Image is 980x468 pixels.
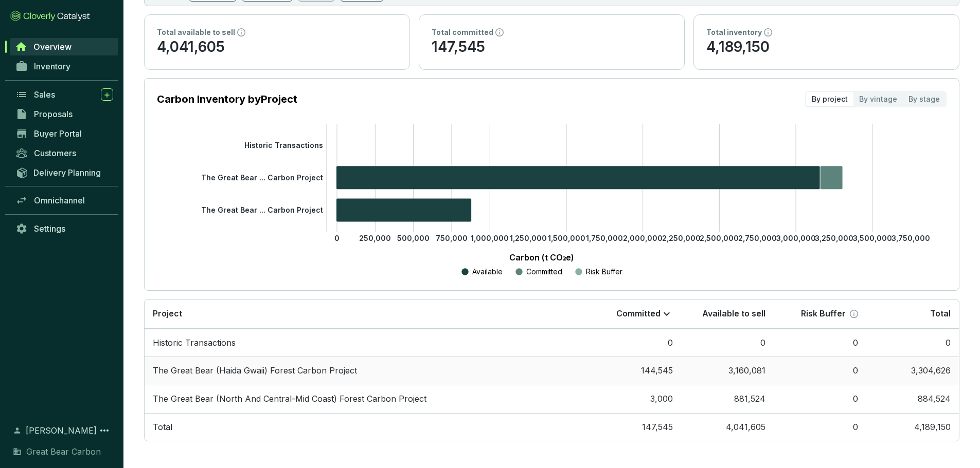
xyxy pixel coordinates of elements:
[34,195,85,205] span: Omnichannel
[10,144,118,162] a: Customers
[34,148,76,158] span: Customers
[33,167,101,178] span: Delivery Planning
[526,267,562,277] p: Committed
[472,267,503,277] p: Available
[805,91,947,107] div: segmented control
[589,357,681,385] td: 144,545
[616,308,661,320] p: Committed
[157,38,397,57] p: 4,041,605
[681,299,774,329] th: Available to sell
[866,413,959,441] td: 4,189,150
[172,251,911,264] p: Carbon (t CO₂e)
[774,329,866,357] td: 0
[774,357,866,385] td: 0
[10,125,118,142] a: Buyer Portal
[589,329,681,357] td: 0
[145,413,589,441] td: Total
[10,86,118,103] a: Sales
[892,234,930,242] tspan: 3,750,000
[700,234,739,242] tspan: 2,500,000
[436,234,468,242] tspan: 750,000
[853,92,903,106] div: By vintage
[866,357,959,385] td: 3,304,626
[815,234,853,242] tspan: 3,250,000
[866,299,959,329] th: Total
[34,109,73,119] span: Proposals
[776,234,816,242] tspan: 3,000,000
[681,413,774,441] td: 4,041,605
[866,385,959,413] td: 884,524
[10,58,118,75] a: Inventory
[586,267,622,277] p: Risk Buffer
[145,385,589,413] td: The Great Bear (North And Central-Mid Coast) Forest Carbon Project
[706,27,762,38] p: Total inventory
[359,234,391,242] tspan: 250,000
[157,27,235,38] p: Total available to sell
[866,329,959,357] td: 0
[589,385,681,413] td: 3,000
[334,234,340,242] tspan: 0
[10,192,118,209] a: Omnichannel
[145,329,589,357] td: Historic Transactions
[10,164,118,181] a: Delivery Planning
[34,61,70,71] span: Inventory
[34,223,65,234] span: Settings
[10,105,118,123] a: Proposals
[623,234,663,242] tspan: 2,000,000
[432,38,672,57] p: 147,545
[10,38,118,55] a: Overview
[662,234,701,242] tspan: 2,250,000
[397,234,430,242] tspan: 500,000
[244,140,323,149] tspan: Historic Transactions
[589,413,681,441] td: 147,545
[774,413,866,441] td: 0
[806,92,853,106] div: By project
[10,220,118,237] a: Settings
[432,27,493,38] p: Total committed
[548,234,585,242] tspan: 1,500,000
[706,38,947,57] p: 4,189,150
[681,385,774,413] td: 881,524
[201,205,323,214] tspan: The Great Bear ... Carbon Project
[145,357,589,385] td: The Great Bear (Haida Gwaii) Forest Carbon Project
[681,329,774,357] td: 0
[34,128,82,139] span: Buyer Portal
[157,92,297,106] p: Carbon Inventory by Project
[801,308,846,320] p: Risk Buffer
[774,385,866,413] td: 0
[26,445,101,458] span: Great Bear Carbon
[471,234,509,242] tspan: 1,000,000
[853,234,892,242] tspan: 3,500,000
[903,92,946,106] div: By stage
[145,299,589,329] th: Project
[34,89,55,100] span: Sales
[510,234,547,242] tspan: 1,250,000
[738,234,777,242] tspan: 2,750,000
[201,173,323,182] tspan: The Great Bear ... Carbon Project
[681,357,774,385] td: 3,160,081
[26,424,97,437] span: [PERSON_NAME]
[586,234,623,242] tspan: 1,750,000
[33,42,72,52] span: Overview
